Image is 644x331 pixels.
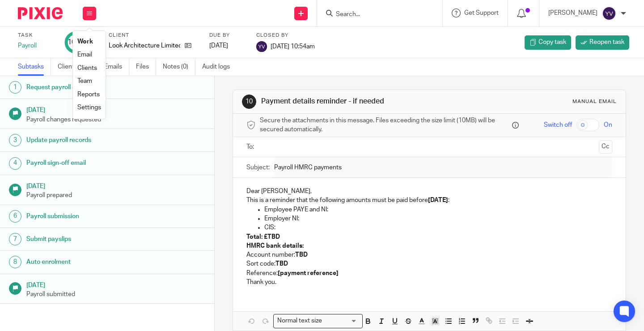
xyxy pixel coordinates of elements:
[242,95,256,109] div: 10
[9,233,21,245] div: 7
[576,35,629,50] a: Reopen task
[264,205,612,214] p: Employee PAYE and NI:
[246,278,612,287] p: Thank you.
[264,214,612,223] p: Employer NI:
[18,58,51,76] a: Subtasks
[9,256,21,268] div: 8
[77,91,100,98] a: Reports
[77,39,93,45] a: Work
[256,41,267,52] img: svg%3E
[163,58,195,76] a: Notes (0)
[544,120,572,129] span: Switch off
[209,32,245,39] label: Due by
[246,163,270,172] label: Subject:
[428,197,448,203] strong: [DATE]
[275,316,324,326] span: Normal text size
[525,35,571,50] a: Copy task
[278,270,339,276] strong: [payment reference]
[335,11,415,19] input: Search
[572,98,617,105] div: Manual email
[77,65,97,71] a: Clients
[256,32,315,39] label: Closed by
[275,261,288,267] strong: TBD
[589,38,624,47] span: Reopen task
[602,6,616,21] img: svg%3E
[109,32,198,39] label: Client
[260,116,510,134] span: Secure the attachments in this message. Files exceeding the size limit (10MB) will be secured aut...
[548,9,597,17] p: [PERSON_NAME]
[104,58,129,76] a: Emails
[26,232,146,246] h1: Submit payslips
[26,81,146,94] h1: Request payroll changes
[18,32,54,39] label: Task
[9,157,21,170] div: 4
[26,115,205,124] p: Payroll changes requested
[26,133,146,147] h1: Update payroll records
[77,52,92,58] a: Email
[325,316,357,326] input: Search for option
[273,314,363,328] div: Search for option
[9,81,21,94] div: 1
[246,187,612,196] p: Dear [PERSON_NAME],
[202,58,237,76] a: Audit logs
[246,250,612,259] p: Account number:
[26,103,205,115] h1: [DATE]
[26,210,146,223] h1: Payroll submission
[26,191,205,200] p: Payroll prepared
[9,210,21,223] div: 6
[26,255,146,269] h1: Auto enrolment
[246,142,256,151] label: To:
[246,259,612,268] p: Sort code:
[58,58,97,76] a: Client tasks
[604,120,612,129] span: On
[538,38,566,47] span: Copy task
[26,290,205,299] p: Payroll submitted
[599,140,612,154] button: Cc
[295,252,308,258] strong: TBD
[77,78,92,84] a: Team
[18,41,54,50] div: Payroll
[18,7,63,19] img: Pixie
[9,134,21,146] div: 3
[26,279,205,290] h1: [DATE]
[271,43,315,49] span: [DATE] 10:54am
[264,223,612,232] p: CIS:
[246,269,612,278] p: Reference:
[109,41,180,50] p: Look Architecture Limited
[26,180,205,191] h1: [DATE]
[26,156,146,170] h1: Payroll sign-off email
[209,41,245,50] div: [DATE]
[68,37,84,47] div: 10
[136,58,156,76] a: Files
[246,196,612,205] p: This is a reminder that the following amounts must be paid before :
[77,104,101,111] a: Settings
[261,97,449,106] h1: Payment details reminder - if needed
[246,234,280,240] strong: Total: £TBD
[464,10,499,16] span: Get Support
[246,243,304,249] strong: HMRC bank details:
